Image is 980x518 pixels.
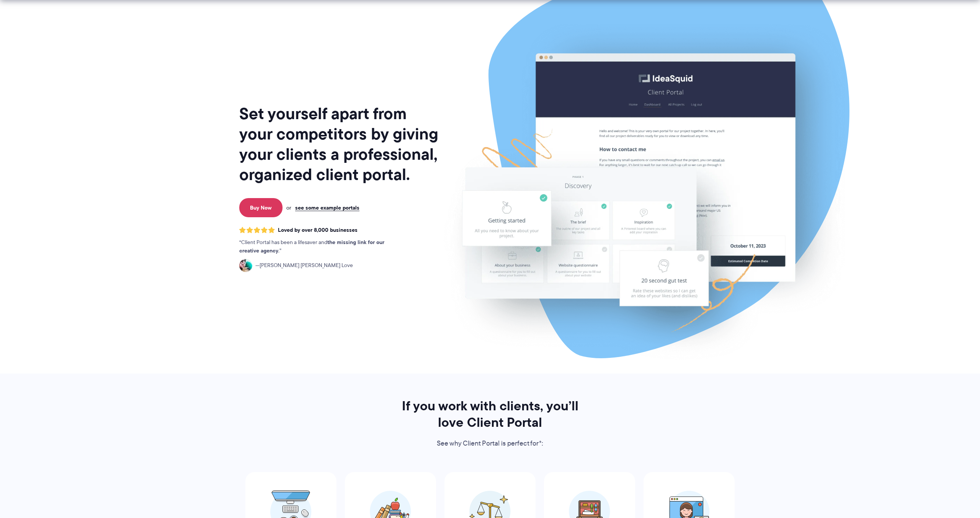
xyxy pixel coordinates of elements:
[391,398,589,431] h2: If you work with clients, you’ll love Client Portal
[239,103,440,185] h1: Set yourself apart from your competitors by giving your clients a professional, organized client ...
[239,238,400,255] p: Client Portal has been a lifesaver and .
[295,204,359,211] a: see some example portals
[286,204,291,211] span: or
[239,238,384,255] strong: the missing link for our creative agency
[239,198,283,217] a: Buy Now
[391,438,589,449] p: See why Client Portal is perfect for*:
[255,261,353,270] span: [PERSON_NAME] [PERSON_NAME] Love
[278,227,358,233] span: Loved by over 8,000 businesses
